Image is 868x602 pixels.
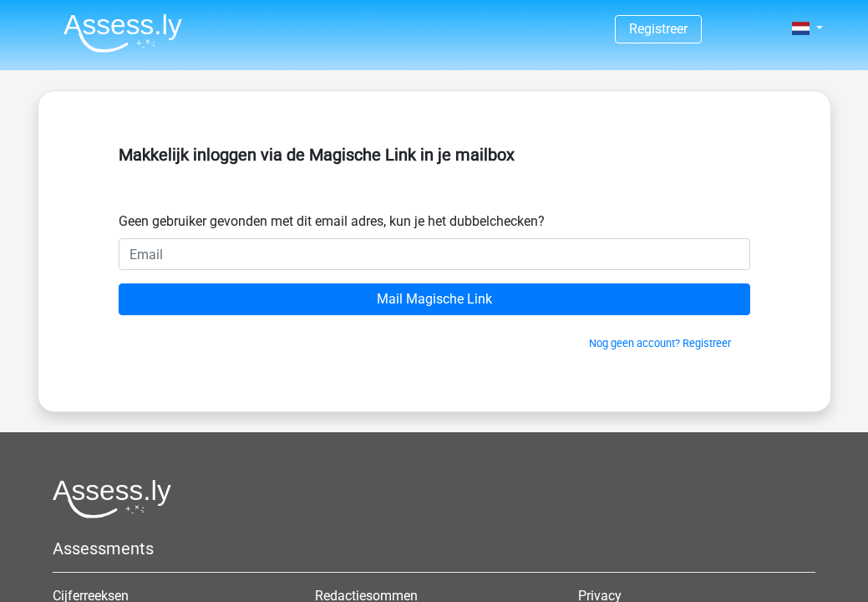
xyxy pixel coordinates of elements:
img: Assessly [63,13,182,53]
a: Registreer [629,21,688,37]
div: Geen gebruiker gevonden met dit email adres, kun je het dubbelchecken? [119,212,750,232]
input: Mail Magische Link [119,283,750,315]
h5: Assessments [53,538,815,559]
img: Assessly logo [53,479,171,518]
input: Email [119,238,750,270]
a: Nog geen account? Registreer [589,337,731,349]
h5: Makkelijk inloggen via de Magische Link in je mailbox [119,145,750,165]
